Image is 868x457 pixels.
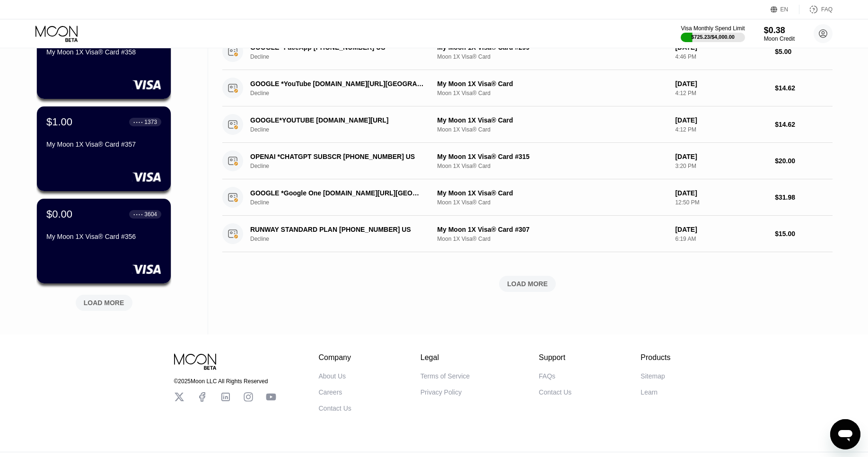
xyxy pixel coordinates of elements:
div: Moon Credit [764,35,795,42]
div: GOOGLE*YOUTUBE [DOMAIN_NAME][URL]DeclineMy Moon 1X Visa® CardMoon 1X Visa® Card[DATE]4:12 PM$14.62 [222,106,833,143]
div: $0.01● ● ● ●8633My Moon 1X Visa® Card #358 [37,14,171,99]
div: Contact Us [319,404,351,412]
div: Moon 1X Visa® Card [437,236,667,242]
div: GOOGLE *FaceApp [PHONE_NUMBER] USDeclineMy Moon 1X Visa® Card #299Moon 1X Visa® Card[DATE]4:46 PM... [222,34,833,70]
div: FAQ [799,5,833,14]
div: $5.00 [775,48,833,55]
div: EN [780,6,789,13]
div: Decline [250,126,437,133]
div: Sitemap [640,372,665,380]
div: [DATE] [675,153,767,160]
div: [DATE] [675,226,767,233]
div: LOAD MORE [507,280,548,288]
div: 1373 [144,119,157,125]
div: ● ● ● ● [133,213,143,216]
div: GOOGLE*YOUTUBE [DOMAIN_NAME][URL] [250,116,424,124]
div: Company [319,353,351,362]
div: LOAD MORE [222,276,833,292]
div: [DATE] [675,80,767,88]
div: Moon 1X Visa® Card [437,53,667,60]
div: $1.00 [46,116,72,128]
div: Careers [319,388,342,396]
div: Moon 1X Visa® Card [437,163,667,169]
div: FAQs [539,372,555,380]
div: Terms of Service [421,372,470,380]
div: EN [771,5,799,14]
div: Visa Monthly Spend Limit [681,25,745,32]
div: [DATE] [675,189,767,197]
div: GOOGLE *Google One [DOMAIN_NAME][URL][GEOGRAPHIC_DATA]DeclineMy Moon 1X Visa® CardMoon 1X Visa® C... [222,179,833,216]
div: ● ● ● ● [133,121,143,123]
div: Products [640,353,670,362]
div: Learn [640,388,658,396]
div: My Moon 1X Visa® Card [437,80,667,88]
div: $0.38Moon Credit [764,26,795,42]
div: $14.62 [775,84,833,92]
div: $1.00● ● ● ●1373My Moon 1X Visa® Card #357 [37,106,171,191]
iframe: Button to launch messaging window [830,419,860,449]
div: Legal [421,353,470,362]
div: © 2025 Moon LLC All Rights Reserved [174,378,276,385]
div: RUNWAY STANDARD PLAN [PHONE_NUMBER] USDeclineMy Moon 1X Visa® Card #307Moon 1X Visa® Card[DATE]6:... [222,216,833,252]
div: Moon 1X Visa® Card [437,126,667,133]
div: Support [539,353,571,362]
div: FAQ [821,6,833,13]
div: Decline [250,199,437,206]
div: $0.00● ● ● ●3604My Moon 1X Visa® Card #356 [37,199,171,283]
div: $0.00 [46,208,72,220]
div: LOAD MORE [69,291,140,311]
div: $20.00 [775,157,833,165]
div: My Moon 1X Visa® Card #307 [437,226,667,233]
div: $15.00 [775,230,833,237]
div: 4:12 PM [675,126,767,133]
div: GOOGLE *Google One [DOMAIN_NAME][URL][GEOGRAPHIC_DATA] [250,189,424,197]
div: 6:19 AM [675,236,767,242]
div: [DATE] [675,116,767,124]
div: Decline [250,53,437,60]
div: My Moon 1X Visa® Card [437,116,667,124]
div: Privacy Policy [421,388,462,396]
div: Moon 1X Visa® Card [437,90,667,97]
div: $725.23 / $4,000.00 [691,34,735,40]
div: 4:12 PM [675,90,767,97]
div: $31.98 [775,193,833,201]
div: Moon 1X Visa® Card [437,199,667,206]
div: $14.62 [775,121,833,128]
div: GOOGLE *YouTube [DOMAIN_NAME][URL][GEOGRAPHIC_DATA]DeclineMy Moon 1X Visa® CardMoon 1X Visa® Card... [222,70,833,106]
div: Contact Us [539,388,571,396]
div: 3:20 PM [675,163,767,169]
div: 4:46 PM [675,53,767,60]
div: My Moon 1X Visa® Card #356 [46,233,161,240]
div: $0.38 [764,26,795,35]
div: LOAD MORE [84,299,124,307]
div: Decline [250,163,437,169]
div: About Us [319,372,346,380]
div: My Moon 1X Visa® Card #358 [46,48,161,56]
div: OPENAI *CHATGPT SUBSCR [PHONE_NUMBER] US [250,153,424,160]
div: GOOGLE *YouTube [DOMAIN_NAME][URL][GEOGRAPHIC_DATA] [250,80,424,88]
div: My Moon 1X Visa® Card #357 [46,141,161,148]
div: OPENAI *CHATGPT SUBSCR [PHONE_NUMBER] USDeclineMy Moon 1X Visa® Card #315Moon 1X Visa® Card[DATE]... [222,143,833,179]
div: RUNWAY STANDARD PLAN [PHONE_NUMBER] US [250,226,424,233]
div: My Moon 1X Visa® Card #315 [437,153,667,160]
div: My Moon 1X Visa® Card [437,189,667,197]
div: Decline [250,90,437,97]
div: Visa Monthly Spend Limit$725.23/$4,000.00 [681,25,745,42]
div: 12:50 PM [675,199,767,206]
div: 3604 [144,211,157,218]
div: Decline [250,236,437,242]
